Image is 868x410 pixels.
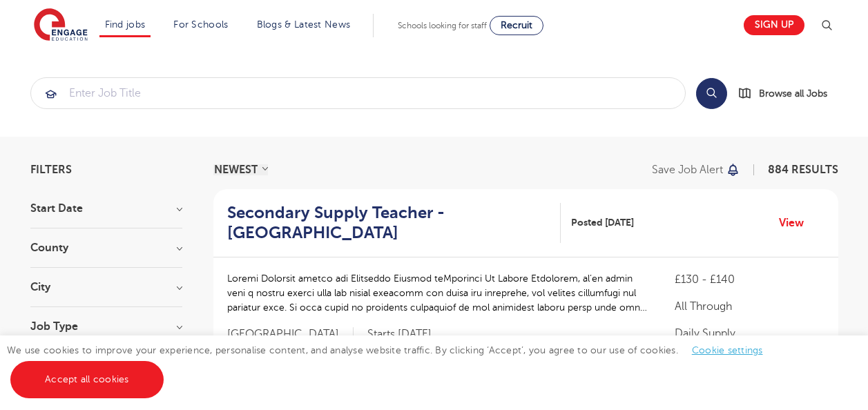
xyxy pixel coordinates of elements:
button: Save job alert [652,164,741,175]
h3: Start Date [30,203,182,214]
a: Find jobs [105,19,146,30]
span: Schools looking for staff [398,21,487,30]
p: Starts [DATE] [367,327,432,342]
p: Loremi Dolorsit ametco adi Elitseddo Eiusmod teMporinci Ut Labore Etdolorem, al’en admin veni q n... [227,271,648,315]
div: Submit [30,77,686,109]
a: Blogs & Latest News [257,19,351,30]
p: All Through [675,298,824,315]
a: Browse all Jobs [738,86,838,101]
a: For Schools [173,19,228,30]
span: We use cookies to improve your experience, personalise content, and analyse website traffic. By c... [7,345,777,384]
a: Accept all cookies [10,361,164,398]
p: £130 - £140 [675,271,824,288]
a: Sign up [744,15,804,35]
h3: City [30,282,182,293]
span: Recruit [501,20,532,30]
span: Browse all Jobs [759,86,827,101]
span: Filters [30,164,72,175]
a: Recruit [490,16,543,35]
p: Save job alert [652,164,723,175]
a: View [779,214,814,232]
a: Cookie settings [692,345,763,355]
input: Submit [31,78,685,108]
h3: Job Type [30,321,182,332]
span: [GEOGRAPHIC_DATA] [227,327,354,342]
h3: County [30,242,182,253]
button: Search [696,78,727,109]
p: Daily Supply [675,325,824,342]
span: Posted [DATE] [571,215,634,230]
img: Engage Education [34,8,88,43]
a: Secondary Supply Teacher - [GEOGRAPHIC_DATA] [227,203,561,243]
h2: Secondary Supply Teacher - [GEOGRAPHIC_DATA] [227,203,550,243]
span: 884 RESULTS [768,164,838,176]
